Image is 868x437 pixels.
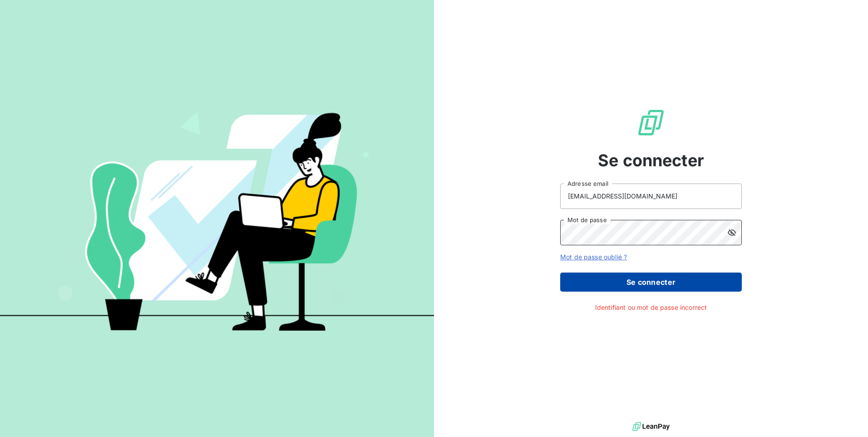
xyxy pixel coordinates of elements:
[636,108,666,137] img: Logo LeanPay
[560,184,742,209] input: placeholder
[560,253,627,261] a: Mot de passe oublié ?
[598,148,704,173] span: Se connecter
[560,273,742,292] button: Se connecter
[632,420,670,433] img: logo
[595,303,707,312] span: Identifiant ou mot de passe incorrect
